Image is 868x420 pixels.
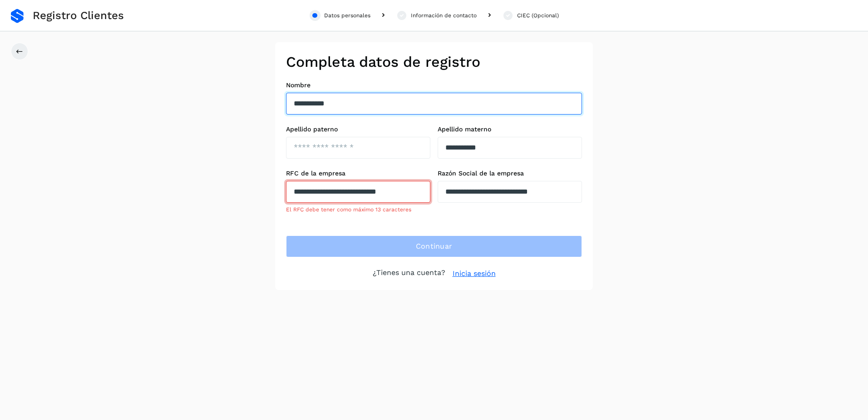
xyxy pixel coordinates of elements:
[373,268,445,279] p: ¿Tienes una cuenta?
[286,81,582,89] label: Nombre
[286,235,582,257] button: Continuar
[411,11,477,20] div: Información de contacto
[324,11,370,20] div: Datos personales
[416,241,453,251] span: Continuar
[438,170,582,177] label: Razón Social de la empresa
[286,53,582,70] h2: Completa datos de registro
[286,170,430,177] label: RFC de la empresa
[453,268,496,279] a: Inicia sesión
[517,11,559,20] div: CIEC (Opcional)
[33,9,124,22] span: Registro Clientes
[286,125,430,133] label: Apellido paterno
[438,125,582,133] label: Apellido materno
[286,206,411,213] span: El RFC debe tener como máximo 13 caracteres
